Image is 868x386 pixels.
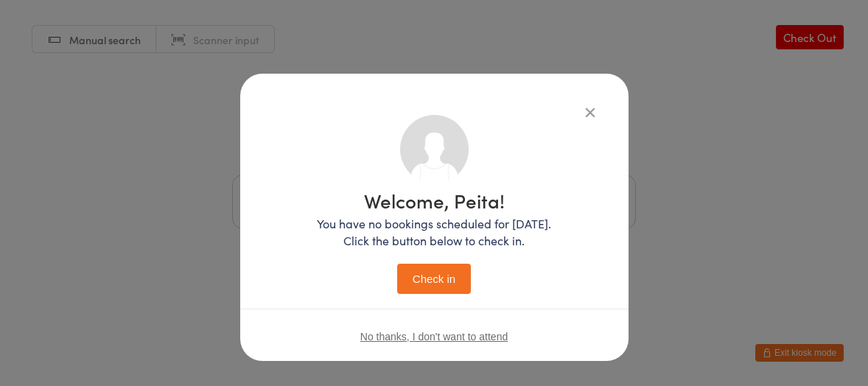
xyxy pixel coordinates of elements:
[400,115,469,183] img: no_photo.png
[397,264,471,294] button: Check in
[360,331,508,343] button: No thanks, I don't want to attend
[317,191,551,210] h1: Welcome, Peita!
[317,215,551,249] p: You have no bookings scheduled for [DATE]. Click the button below to check in.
